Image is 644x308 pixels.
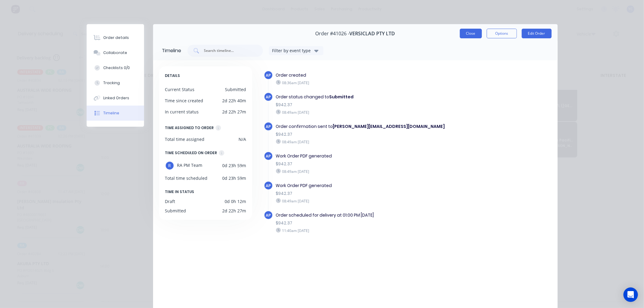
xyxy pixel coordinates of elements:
[165,97,203,104] div: Time since created
[272,47,313,54] div: Filter by event type
[165,109,199,115] div: In current status
[276,102,453,108] div: $942.37
[165,161,174,170] div: R
[162,47,181,54] div: Timeline
[316,31,350,37] span: Order #41026 -
[266,183,271,189] span: AP
[276,161,453,167] div: $942.37
[222,175,246,181] div: 0d 23h 59m
[276,220,453,226] div: $942.37
[276,139,453,144] div: 08:49am [DATE]
[276,110,453,115] div: 08:49am [DATE]
[522,29,552,38] button: Edit Order
[276,72,453,78] div: Order created
[276,123,453,130] div: Order confirmation sent to
[266,153,271,159] span: AP
[87,75,144,90] button: Tracking
[222,161,246,170] div: 0d 23h 59m
[165,125,214,131] div: TIME ASSIGNED TO ORDER
[333,123,445,129] b: [PERSON_NAME][EMAIL_ADDRESS][DOMAIN_NAME]
[266,124,271,129] span: AP
[276,228,453,233] div: 11:40am [DATE]
[225,198,246,205] div: 0d 0h 12m
[269,46,323,55] button: Filter by event type
[222,109,246,115] div: 2d 22h 27m
[165,189,194,195] span: TIME IN STATUS
[225,86,246,93] div: Submitted
[165,208,186,214] div: Submitted
[87,106,144,121] button: Timeline
[87,90,144,106] button: Linked Orders
[276,153,453,159] div: Work Order PDF generated
[103,65,130,71] div: Checklists 0/0
[460,29,482,38] button: Close
[623,287,638,302] div: Open Intercom Messenger
[276,131,453,138] div: $942.37
[276,80,453,85] div: 08:36am [DATE]
[276,94,453,100] div: Order status changed to
[276,198,453,204] div: 08:49am [DATE]
[276,190,453,197] div: $942.37
[276,169,453,174] div: 08:49am [DATE]
[165,136,205,142] div: Total time assigned
[165,175,208,181] div: Total time scheduled
[165,72,180,79] span: DETAILS
[103,50,127,56] div: Collaborate
[165,86,195,93] div: Current Status
[222,208,246,214] div: 2d 22h 27m
[87,45,144,60] button: Collaborate
[239,136,246,142] div: N/A
[103,35,129,40] div: Order details
[329,94,354,100] b: Submitted
[266,212,271,218] span: AP
[103,80,120,86] div: Tracking
[87,30,144,45] button: Order details
[177,161,203,170] span: RA PM Team
[350,31,395,37] span: VERSICLAD PTY LTD
[276,212,453,218] div: Order scheduled for delivery at 01:00 PM [DATE]
[87,60,144,75] button: Checklists 0/0
[103,95,129,101] div: Linked Orders
[222,97,246,104] div: 2d 22h 40m
[103,110,119,116] div: Timeline
[276,183,453,189] div: Work Order PDF generated
[487,29,517,38] button: Options
[165,150,217,156] div: TIME SCHEDULED ON ORDER
[165,198,175,205] div: Draft
[203,48,254,54] input: Search timeline...
[266,72,271,78] span: AP
[266,94,271,100] span: AP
